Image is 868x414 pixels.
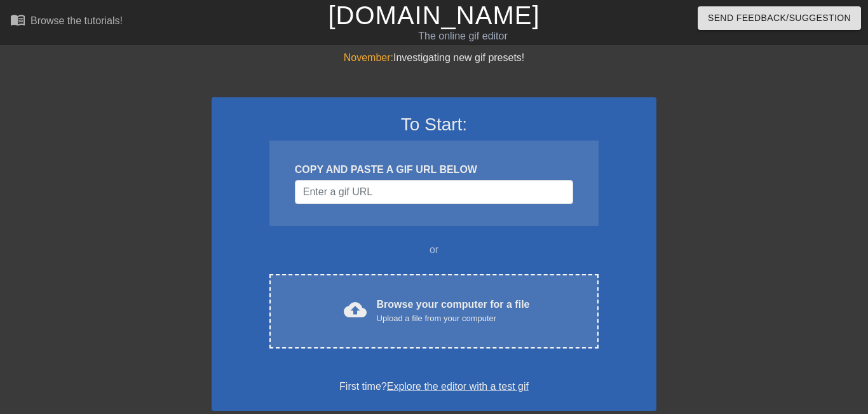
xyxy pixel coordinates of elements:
[295,162,573,177] div: COPY AND PASTE A GIF URL BELOW
[228,379,640,394] div: First time?
[377,297,530,325] div: Browse your computer for a file
[295,29,630,44] div: The online gif editor
[377,312,530,325] div: Upload a file from your computer
[31,15,123,26] div: Browse the tutorials!
[10,12,123,32] a: Browse the tutorials!
[344,298,367,321] span: cloud_upload
[10,12,25,27] span: menu_book
[228,114,640,135] h3: To Start:
[245,242,623,258] div: or
[328,1,539,29] a: [DOMAIN_NAME]
[708,10,851,26] span: Send Feedback/Suggestion
[212,50,656,66] div: Investigating new gif presets!
[698,6,861,30] button: Send Feedback/Suggestion
[295,180,573,204] input: Username
[387,381,529,392] a: Explore the editor with a test gif
[344,52,393,63] span: November:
